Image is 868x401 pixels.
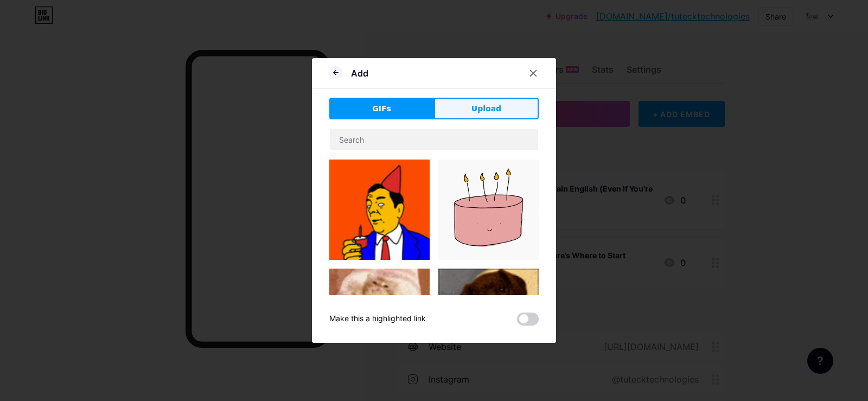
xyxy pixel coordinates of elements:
[372,103,391,114] span: GIFs
[351,67,368,80] div: Add
[330,129,538,150] input: Search
[471,103,501,114] span: Upload
[438,160,539,260] img: Gihpy
[329,98,434,119] button: GIFs
[329,160,430,260] img: Gihpy
[329,269,430,369] img: Gihpy
[438,269,539,388] img: Gihpy
[329,313,426,326] div: Make this a highlighted link
[434,98,539,119] button: Upload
